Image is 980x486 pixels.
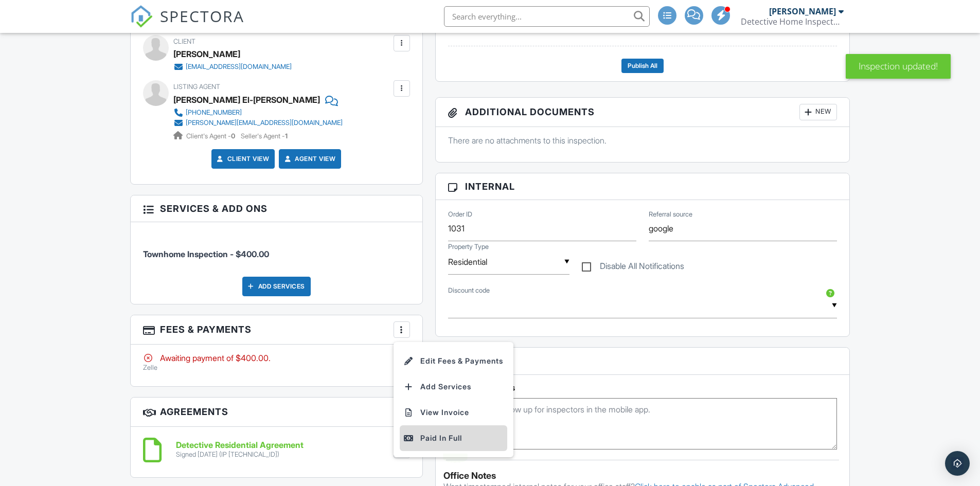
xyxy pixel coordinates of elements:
span: SPECTORA [160,5,244,27]
div: [PHONE_NUMBER] [186,109,242,117]
span: Seller's Agent - [241,132,288,140]
a: [PERSON_NAME][EMAIL_ADDRESS][DOMAIN_NAME] [173,118,343,128]
span: Client [173,38,195,45]
a: SPECTORA [130,14,244,35]
label: Property Type [448,242,489,251]
div: Office Notes [443,471,842,481]
img: The Best Home Inspection Software - Spectora [130,5,153,28]
label: Referral source [649,210,692,219]
a: Detective Residential Agreement Signed [DATE] (IP [TECHNICAL_ID]) [176,441,304,459]
label: Order ID [448,210,472,219]
a: [EMAIL_ADDRESS][DOMAIN_NAME] [173,62,292,72]
a: Agent View [282,154,335,164]
div: [PERSON_NAME] [769,6,836,16]
span: Listing Agent [173,83,220,91]
div: [PERSON_NAME] [173,46,240,62]
a: [PERSON_NAME] El-[PERSON_NAME] [173,92,320,107]
a: [PHONE_NUMBER] [173,107,343,118]
span: Townhome Inspection - $400.00 [143,249,269,259]
div: Open Intercom Messenger [945,451,970,476]
div: Detective Home Inspectors [741,16,844,27]
a: Client View [215,154,270,164]
div: Add Services [242,277,311,296]
h3: Fees & Payments [131,315,422,345]
input: Search everything... [444,6,650,27]
h3: Notes [436,348,850,374]
div: New [799,104,837,120]
span: Client's Agent - [186,132,237,140]
label: Disable All Notifications [582,261,684,274]
div: [PERSON_NAME][EMAIL_ADDRESS][DOMAIN_NAME] [186,119,343,127]
strong: 0 [231,132,235,140]
h3: Additional Documents [436,98,850,127]
p: Zelle [143,364,410,372]
h3: Agreements [131,398,422,427]
h5: Inspector Notes [448,383,838,393]
div: [EMAIL_ADDRESS][DOMAIN_NAME] [186,63,292,71]
li: Service: Townhome Inspection [143,230,410,268]
h3: Internal [436,173,850,200]
h3: Services & Add ons [131,195,422,222]
strong: 1 [285,132,288,140]
div: Awaiting payment of $400.00. [143,352,410,364]
p: There are no attachments to this inspection. [448,135,838,146]
label: Discount code [448,286,490,295]
h6: Detective Residential Agreement [176,441,304,450]
div: Signed [DATE] (IP [TECHNICAL_ID]) [176,451,304,459]
div: Inspection updated! [846,54,951,79]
